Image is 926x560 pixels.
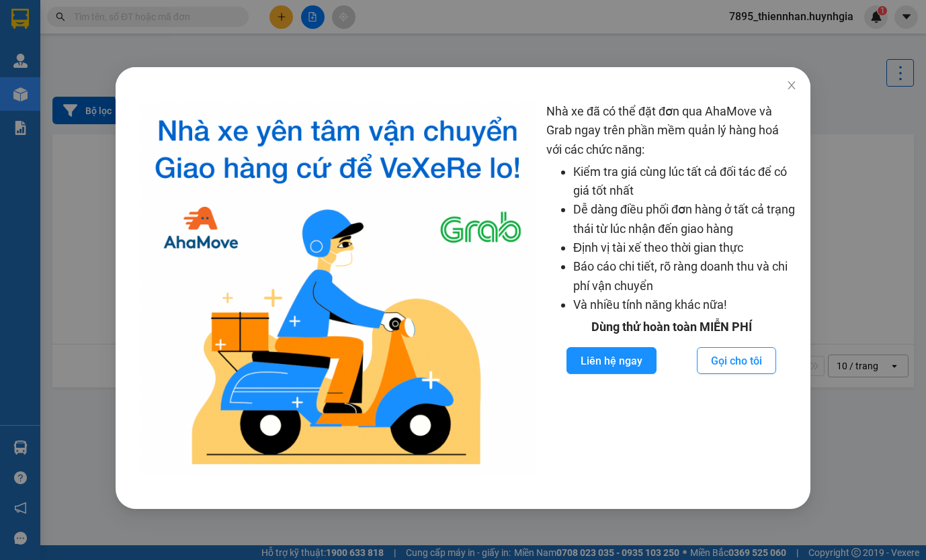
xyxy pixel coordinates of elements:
span: close [786,80,797,91]
div: Nhà xe đã có thể đặt đơn qua AhaMove và Grab ngay trên phần mềm quản lý hàng hoá với các chức năng: [546,102,797,475]
button: Close [773,67,810,105]
li: Báo cáo chi tiết, rõ ràng doanh thu và chi phí vận chuyển [573,257,797,295]
button: Liên hệ ngay [566,347,657,374]
div: Dùng thử hoàn toàn MIỄN PHÍ [546,318,797,336]
span: Liên hệ ngay [581,353,642,369]
span: Gọi cho tôi [712,353,763,369]
li: Kiểm tra giá cùng lúc tất cả đối tác để có giá tốt nhất [573,162,797,201]
button: Gọi cho tôi [698,347,777,374]
li: Định vị tài xế theo thời gian thực [573,238,797,257]
li: Dễ dàng điều phối đơn hàng ở tất cả trạng thái từ lúc nhận đến giao hàng [573,200,797,238]
img: logo [140,102,536,475]
li: Và nhiều tính năng khác nữa! [573,295,797,314]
